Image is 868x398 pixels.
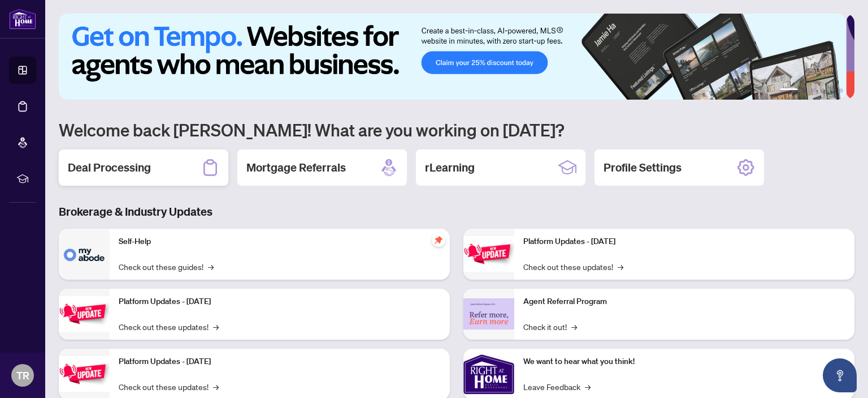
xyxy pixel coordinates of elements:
[119,236,441,248] p: Self-Help
[9,8,36,29] img: logo
[839,88,843,93] button: 6
[119,296,441,308] p: Platform Updates - [DATE]
[59,204,854,220] h3: Brokerage & Industry Updates
[523,380,591,393] a: Leave Feedback→
[780,88,798,93] button: 1
[119,260,214,273] a: Check out these guides!→
[16,367,29,383] span: TR
[821,88,825,93] button: 4
[68,160,151,176] h2: Deal Processing
[213,380,219,393] span: →
[246,160,346,176] h2: Mortgage Referrals
[811,88,816,93] button: 3
[523,320,577,333] a: Check it out!→
[463,298,514,329] img: Agent Referral Program
[802,88,807,93] button: 2
[571,320,577,333] span: →
[618,260,623,273] span: →
[59,229,110,280] img: Self-Help
[604,160,682,176] h2: Profile Settings
[523,356,845,368] p: We want to hear what you think!
[119,320,219,333] a: Check out these updates!→
[59,14,846,100] img: Slide 0
[432,233,445,247] span: pushpin
[59,296,110,332] img: Platform Updates - September 16, 2025
[823,358,857,392] button: Open asap
[585,380,591,393] span: →
[119,380,219,393] a: Check out these updates!→
[830,88,834,93] button: 5
[59,356,110,392] img: Platform Updates - July 21, 2025
[208,260,214,273] span: →
[425,160,475,176] h2: rLearning
[119,356,441,368] p: Platform Updates - [DATE]
[463,236,514,272] img: Platform Updates - June 23, 2025
[59,119,854,140] h1: Welcome back [PERSON_NAME]! What are you working on [DATE]?
[523,260,623,273] a: Check out these updates!→
[523,296,845,308] p: Agent Referral Program
[213,320,219,333] span: →
[523,236,845,248] p: Platform Updates - [DATE]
